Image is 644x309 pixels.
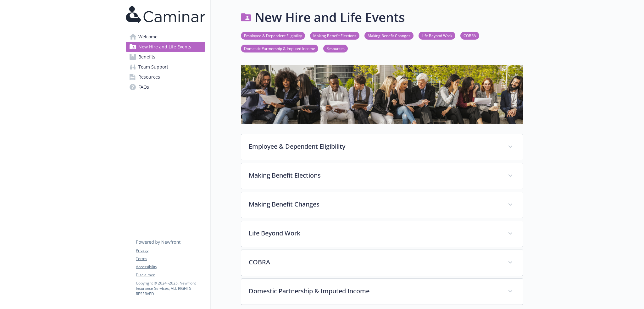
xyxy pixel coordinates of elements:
[249,286,500,296] p: Domestic Partnership & Imputed Income
[138,72,160,82] span: Resources
[241,163,523,189] div: Making Benefit Elections
[241,134,523,160] div: Employee & Dependent Eligibility
[241,32,305,38] a: Employee & Dependent Eligibility
[136,264,205,270] a: Accessibility
[126,32,205,42] a: Welcome
[241,192,523,218] div: Making Benefit Changes
[138,32,158,42] span: Welcome
[364,32,414,38] a: Making Benefit Changes
[138,52,155,62] span: Benefits
[249,229,500,238] p: Life Beyond Work
[249,142,500,151] p: Employee & Dependent Eligibility
[136,272,205,278] a: Disclaimer
[126,62,205,72] a: Team Support
[136,248,205,253] a: Privacy
[126,82,205,92] a: FAQs
[126,52,205,62] a: Benefits
[138,62,168,72] span: Team Support
[249,171,500,180] p: Making Benefit Elections
[249,257,500,267] p: COBRA
[323,45,348,51] a: Resources
[310,32,359,38] a: Making Benefit Elections
[241,221,523,247] div: Life Beyond Work
[241,65,523,124] img: new hire page banner
[138,82,149,92] span: FAQs
[138,42,191,52] span: New Hire and Life Events
[241,45,318,51] a: Domestic Partnership & Imputed Income
[241,250,523,276] div: COBRA
[419,32,455,38] a: Life Beyond Work
[241,279,523,305] div: Domestic Partnership & Imputed Income
[255,8,405,27] h1: New Hire and Life Events
[136,280,205,296] p: Copyright © 2024 - 2025 , Newfront Insurance Services, ALL RIGHTS RESERVED
[126,42,205,52] a: New Hire and Life Events
[460,32,479,38] a: COBRA
[126,72,205,82] a: Resources
[136,256,205,262] a: Terms
[249,200,500,209] p: Making Benefit Changes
